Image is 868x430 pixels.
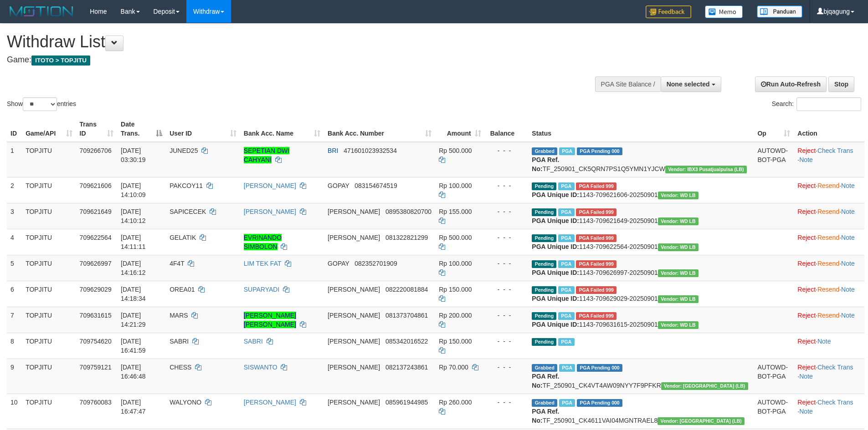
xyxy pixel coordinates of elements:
[80,147,112,154] span: 709266706
[658,295,699,303] span: Vendor URL: https://dashboard.q2checkout.com/secure
[797,286,816,293] a: Reject
[532,182,556,190] span: Pending
[485,116,529,142] th: Balance
[244,260,281,267] a: LIM TEK FAT
[354,182,397,189] span: Copy 083154674519 to clipboard
[797,147,816,154] a: Reject
[23,97,57,111] select: Showentries
[328,312,380,319] span: [PERSON_NAME]
[76,116,118,142] th: Trans ID: activate to sort column ascending
[532,408,559,424] b: PGA Ref. No:
[794,203,864,229] td: · ·
[528,359,754,394] td: TF_250901_CK4VT4AW09NYY7F9PFKR
[328,182,349,189] span: GOPAY
[80,234,112,241] span: 709622564
[817,312,839,319] a: Resend
[22,255,76,281] td: TOPJITU
[22,307,76,333] td: TOPJITU
[344,147,397,154] span: Copy 471601023932534 to clipboard
[841,182,855,189] a: Note
[439,182,472,189] span: Rp 100.000
[22,203,76,229] td: TOPJITU
[385,234,428,241] span: Copy 081322821299 to clipboard
[797,234,816,241] a: Reject
[558,182,574,190] span: Marked by bjqdanil
[80,182,112,189] span: 709621606
[532,260,556,268] span: Pending
[817,234,839,241] a: Resend
[354,260,397,267] span: Copy 082352701909 to clipboard
[169,338,189,345] span: SABRI
[121,399,146,415] span: [DATE] 16:47:47
[385,338,428,345] span: Copy 085342016522 to clipboard
[324,116,435,142] th: Bank Acc. Number: activate to sort column ascending
[439,147,472,154] span: Rp 500.000
[532,243,579,250] b: PGA Unique ID:
[794,359,864,394] td: · ·
[528,142,754,177] td: TF_250901_CK5QRN7PS1Q5YMN1YJCW
[328,338,380,345] span: [PERSON_NAME]
[244,364,277,371] a: SISWANTO
[661,76,721,92] button: None selected
[817,182,839,189] a: Resend
[532,286,556,294] span: Pending
[595,76,661,92] div: PGA Site Balance /
[117,116,166,142] th: Date Trans.: activate to sort column descending
[244,234,282,250] a: EVRINANDO SIMBOLON
[7,359,22,394] td: 9
[488,285,525,294] div: - - -
[80,286,112,293] span: 709629029
[22,177,76,203] td: TOPJITU
[244,312,296,328] a: [PERSON_NAME] [PERSON_NAME]
[121,338,146,354] span: [DATE] 16:41:59
[488,146,525,155] div: - - -
[757,5,802,18] img: panduan.png
[817,147,853,154] a: Check Trans
[244,182,296,189] a: [PERSON_NAME]
[532,373,559,389] b: PGA Ref. No:
[7,33,570,51] h1: Withdraw List
[817,399,853,406] a: Check Trans
[169,234,196,241] span: GELATIK
[80,208,112,215] span: 709621649
[7,281,22,307] td: 6
[169,399,201,406] span: WALYONO
[22,142,76,177] td: TOPJITU
[532,269,579,276] b: PGA Unique ID:
[80,312,112,319] span: 709631615
[328,234,380,241] span: [PERSON_NAME]
[797,208,816,215] a: Reject
[528,177,754,203] td: 1143-709621606-20250901
[794,116,864,142] th: Action
[244,338,263,345] a: SABRI
[435,116,484,142] th: Amount: activate to sort column ascending
[7,56,570,65] h4: Game:
[841,260,855,267] a: Note
[559,364,575,372] span: Marked by bjqdanil
[121,312,146,328] span: [DATE] 14:21:29
[794,229,864,255] td: · ·
[439,208,472,215] span: Rp 155.000
[7,333,22,359] td: 8
[558,286,574,294] span: Marked by bjqdanil
[576,312,616,320] span: PGA Error
[22,281,76,307] td: TOPJITU
[169,208,206,215] span: SAPICECEK
[558,208,574,216] span: Marked by bjqdanil
[166,116,240,142] th: User ID: activate to sort column ascending
[646,5,691,18] img: Feedback.jpg
[7,116,22,142] th: ID
[244,147,289,163] a: SEPETIAN DWI CAHYANI
[488,259,525,268] div: - - -
[577,364,622,372] span: PGA Pending
[817,364,853,371] a: Check Trans
[817,208,839,215] a: Resend
[488,207,525,216] div: - - -
[576,234,616,242] span: PGA Error
[559,399,575,407] span: Marked by bjqdanil
[488,398,525,407] div: - - -
[841,234,855,241] a: Note
[7,255,22,281] td: 5
[558,260,574,268] span: Marked by bjqdanil
[532,364,557,372] span: Grabbed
